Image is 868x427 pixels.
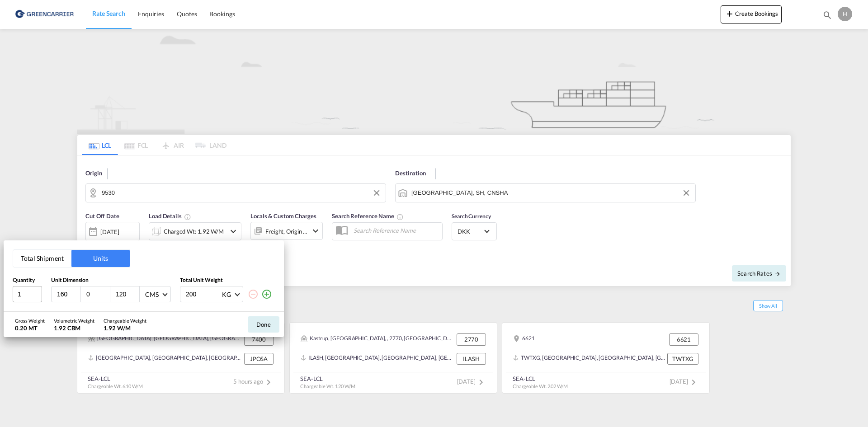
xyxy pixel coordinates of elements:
input: L [56,290,80,298]
input: Enter weight [185,286,221,302]
div: 1.92 CBM [54,324,94,332]
div: KG [222,291,231,298]
div: Total Unit Weight [180,277,275,284]
div: Quantity [13,277,42,284]
div: 1.92 W/M [104,324,146,332]
input: Qty [13,286,42,302]
button: Total Shipment [13,250,71,267]
div: Unit Dimension [51,277,171,284]
md-icon: icon-plus-circle-outline [261,289,272,300]
button: Units [71,250,130,267]
button: Done [248,316,279,333]
div: 0.20 MT [15,324,45,332]
div: Chargeable Weight [104,317,146,324]
div: CMS [145,291,159,298]
div: Volumetric Weight [54,317,94,324]
input: H [115,290,139,298]
input: W [85,290,110,298]
md-icon: icon-minus-circle-outline [248,289,259,300]
div: Gross Weight [15,317,45,324]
